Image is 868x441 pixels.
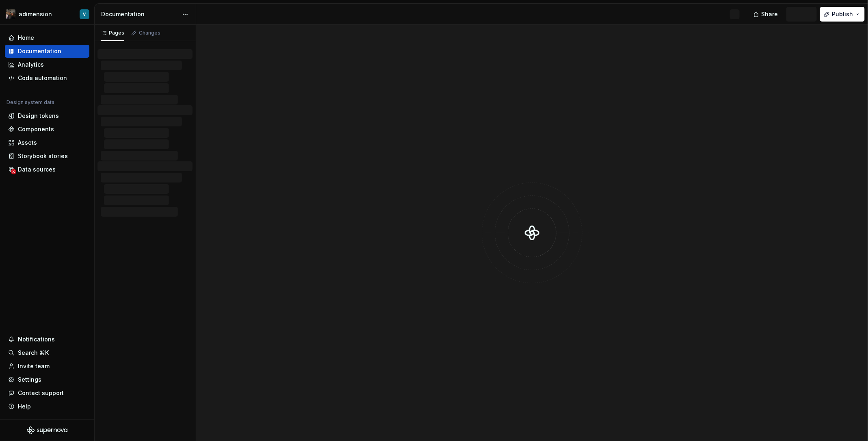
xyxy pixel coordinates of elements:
a: Data sources [5,163,89,176]
a: Design tokens [5,109,89,122]
div: Search ⌘K [18,349,49,357]
button: Publish [820,7,865,22]
div: Documentation [101,10,178,18]
a: Settings [5,373,89,386]
a: Analytics [5,58,89,71]
div: Home [18,34,34,42]
div: Pages [101,30,124,36]
div: Analytics [18,61,44,69]
div: Design tokens [18,112,59,120]
a: Assets [5,136,89,149]
img: 6406f678-1b55-468d-98ac-69dd53595fce.png [6,9,15,19]
div: V [83,11,86,17]
a: Invite team [5,360,89,373]
div: adimension [19,10,52,18]
span: Share [761,10,778,18]
a: Home [5,31,89,44]
div: Code automation [18,74,67,82]
div: Changes [139,30,160,36]
a: Components [5,123,89,136]
div: Storybook stories [18,152,68,160]
a: Code automation [5,72,89,85]
div: Settings [18,376,41,384]
button: Help [5,400,89,413]
button: Notifications [5,333,89,346]
button: Contact support [5,387,89,400]
div: Contact support [18,389,64,397]
div: Assets [18,139,37,147]
a: Documentation [5,45,89,58]
div: Help [18,402,31,411]
button: Search ⌘K [5,346,89,359]
button: adimensionV [2,5,93,23]
div: Design system data [6,99,54,106]
div: Documentation [18,47,61,55]
div: Components [18,125,54,133]
div: Notifications [18,335,55,343]
div: Invite team [18,362,50,370]
button: Share [749,7,783,22]
a: Storybook stories [5,150,89,163]
span: Publish [832,10,853,18]
svg: Supernova Logo [27,426,67,434]
div: Data sources [18,165,56,174]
